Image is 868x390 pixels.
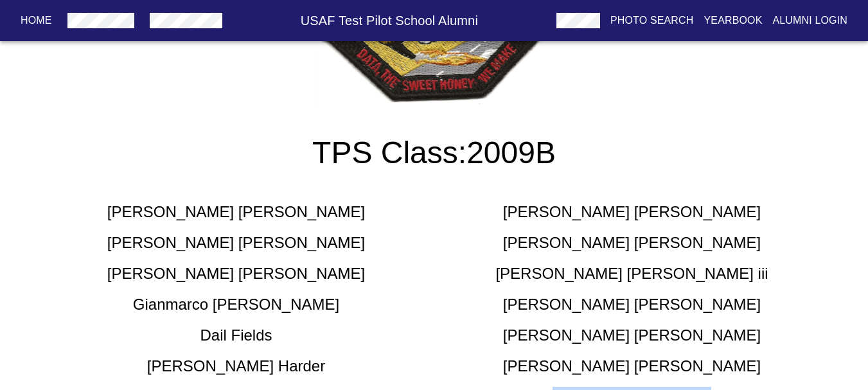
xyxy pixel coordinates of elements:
[227,10,551,31] h6: USAF Test Pilot School Alumni
[133,294,339,315] h5: Gianmarco [PERSON_NAME]
[200,325,272,346] h5: Dail Fields
[147,356,325,377] h5: [PERSON_NAME] Harder
[107,202,365,222] h5: [PERSON_NAME] [PERSON_NAME]
[495,263,768,284] h5: [PERSON_NAME] [PERSON_NAME] iii
[39,135,830,171] h3: TPS Class: 2009B
[610,13,694,28] p: Photo Search
[503,233,761,253] h5: [PERSON_NAME] [PERSON_NAME]
[107,233,365,253] h5: [PERSON_NAME] [PERSON_NAME]
[503,325,761,346] h5: [PERSON_NAME] [PERSON_NAME]
[605,9,699,32] button: Photo Search
[768,9,853,32] button: Alumni Login
[15,9,57,32] button: Home
[107,263,365,284] h5: [PERSON_NAME] [PERSON_NAME]
[698,9,767,32] button: Yearbook
[704,13,762,28] p: Yearbook
[21,13,52,28] p: Home
[503,356,761,377] h5: [PERSON_NAME] [PERSON_NAME]
[503,202,761,222] h5: [PERSON_NAME] [PERSON_NAME]
[773,13,848,28] p: Alumni Login
[503,294,761,315] h5: [PERSON_NAME] [PERSON_NAME]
